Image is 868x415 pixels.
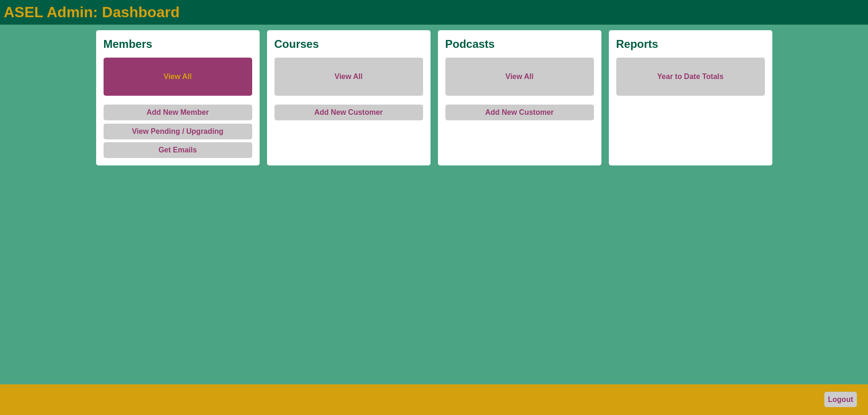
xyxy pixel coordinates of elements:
a: View All [274,58,423,96]
a: View All [445,58,594,96]
a: Get Emails [104,142,252,158]
h2: Members [104,38,252,51]
a: Logout [824,392,857,407]
a: Add New Customer [445,105,594,120]
a: Add New Member [104,105,252,120]
a: Year to Date Totals [616,58,765,96]
h2: Podcasts [445,38,594,51]
a: View Pending / Upgrading [104,124,252,139]
h1: ASEL Admin: Dashboard [4,4,864,21]
a: Add New Customer [274,105,423,120]
a: View All [104,58,252,96]
h2: Reports [616,38,765,51]
h2: Courses [274,38,423,51]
